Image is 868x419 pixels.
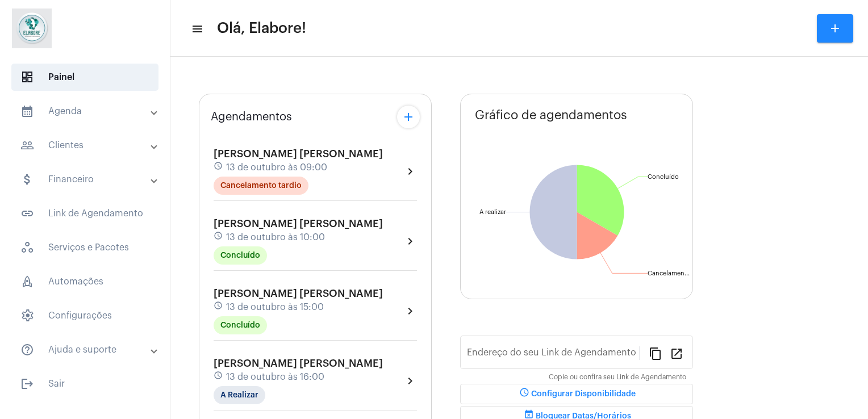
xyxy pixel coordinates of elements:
mat-icon: sidenav icon [191,22,202,36]
mat-expansion-panel-header: sidenav iconClientes [7,132,170,159]
mat-chip: A Realizar [214,386,265,404]
mat-icon: content_copy [649,346,662,360]
span: 13 de outubro às 09:00 [226,162,327,173]
span: Olá, Elabore! [217,19,306,37]
span: [PERSON_NAME] [PERSON_NAME] [214,149,383,159]
mat-icon: sidenav icon [20,377,34,391]
mat-icon: add [828,22,842,35]
mat-chip: Concluído [214,246,267,265]
mat-panel-title: Agenda [20,104,152,118]
span: [PERSON_NAME] [PERSON_NAME] [214,358,383,368]
text: Cancelamen... [648,270,690,276]
mat-icon: schedule [214,161,224,174]
span: Configurar Disponibilidade [518,390,636,398]
mat-icon: schedule [214,231,224,244]
mat-panel-title: Ajuda e suporte [20,343,152,357]
mat-icon: add [402,110,415,124]
mat-panel-title: Financeiro [20,173,152,186]
span: [PERSON_NAME] [PERSON_NAME] [214,219,383,229]
mat-icon: chevron_right [403,374,417,388]
span: Sair [11,370,158,397]
span: 13 de outubro às 16:00 [226,372,324,382]
span: Automações [11,268,158,295]
span: 13 de outubro às 10:00 [226,232,325,242]
mat-icon: open_in_new [670,346,683,360]
span: sidenav icon [20,309,34,322]
mat-hint: Copie ou confira seu Link de Agendamento [549,374,686,382]
mat-icon: chevron_right [403,165,417,178]
span: [PERSON_NAME] [PERSON_NAME] [214,288,383,299]
mat-expansion-panel-header: sidenav iconAgenda [7,98,170,125]
text: A realizar [479,209,506,215]
mat-panel-title: Clientes [20,139,152,152]
span: Link de Agendamento [11,200,158,227]
mat-expansion-panel-header: sidenav iconAjuda e suporte [7,336,170,363]
mat-expansion-panel-header: sidenav iconFinanceiro [7,166,170,193]
span: Agendamentos [211,111,292,123]
button: Configurar Disponibilidade [460,384,693,404]
img: 4c6856f8-84c7-1050-da6c-cc5081a5dbaf.jpg [9,6,55,51]
mat-icon: sidenav icon [20,343,34,357]
span: Painel [11,64,158,91]
mat-icon: schedule [214,371,224,383]
mat-chip: Cancelamento tardio [214,177,308,195]
mat-icon: chevron_right [403,304,417,318]
span: Gráfico de agendamentos [475,108,627,122]
input: Link [467,350,640,360]
mat-icon: sidenav icon [20,104,34,118]
span: Serviços e Pacotes [11,234,158,261]
mat-icon: sidenav icon [20,207,34,220]
span: sidenav icon [20,275,34,288]
mat-icon: sidenav icon [20,139,34,152]
mat-icon: schedule [518,387,531,401]
mat-icon: chevron_right [403,234,417,248]
mat-icon: sidenav icon [20,173,34,186]
mat-icon: schedule [214,301,224,313]
span: Configurações [11,302,158,329]
span: sidenav icon [20,70,34,84]
mat-chip: Concluído [214,316,267,334]
span: sidenav icon [20,241,34,254]
span: 13 de outubro às 15:00 [226,302,324,312]
text: Concluído [648,174,679,180]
